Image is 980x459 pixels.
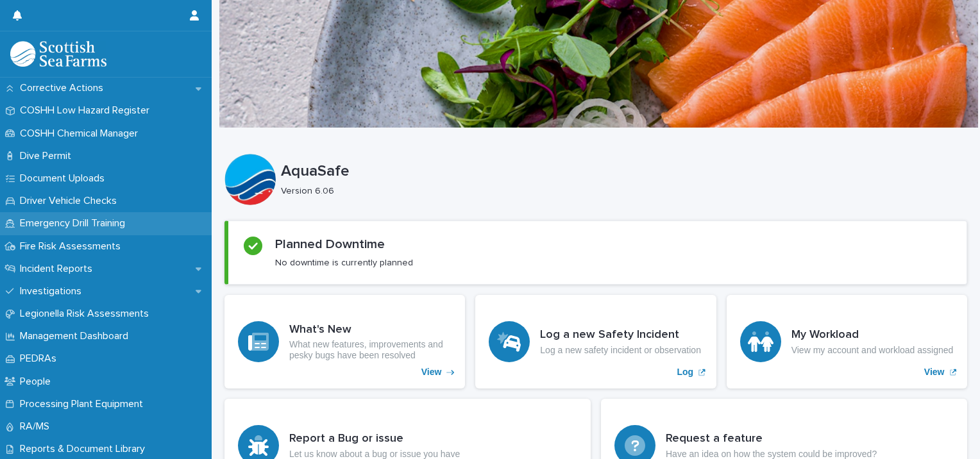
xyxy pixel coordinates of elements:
h3: Report a Bug or issue [289,432,460,446]
p: Processing Plant Equipment [15,398,153,410]
p: COSHH Chemical Manager [15,128,148,140]
a: Log [475,295,716,388]
p: Driver Vehicle Checks [15,195,127,207]
p: Log a new safety incident or observation [540,345,701,356]
p: Emergency Drill Training [15,217,135,229]
a: View [727,295,967,388]
h3: Log a new Safety Incident [540,328,701,342]
p: Log [677,367,694,378]
p: Investigations [15,285,92,297]
h3: My Workload [791,328,954,342]
h3: Request a feature [666,432,877,446]
p: Incident Reports [15,263,103,275]
p: Reports & Document Library [15,443,155,455]
p: Management Dashboard [15,330,139,342]
p: View my account and workload assigned [791,345,954,356]
p: What new features, improvements and pesky bugs have been resolved [289,339,452,361]
p: PEDRAs [15,353,67,365]
p: COSHH Low Hazard Register [15,104,160,117]
p: AquaSafe [281,162,962,181]
p: Corrective Actions [15,82,114,94]
a: View [224,295,465,388]
p: View [421,367,442,378]
p: Dive Permit [15,150,81,162]
p: Document Uploads [15,172,115,185]
h2: Planned Downtime [275,237,385,252]
p: Fire Risk Assessments [15,240,131,253]
p: No downtime is currently planned [275,257,413,269]
p: People [15,376,61,388]
p: Legionella Risk Assessments [15,308,159,320]
p: RA/MS [15,421,60,433]
p: Version 6.06 [281,186,957,197]
h3: What's New [289,323,452,337]
img: bPIBxiqnSb2ggTQWdOVV [10,41,106,67]
p: View [924,367,945,378]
